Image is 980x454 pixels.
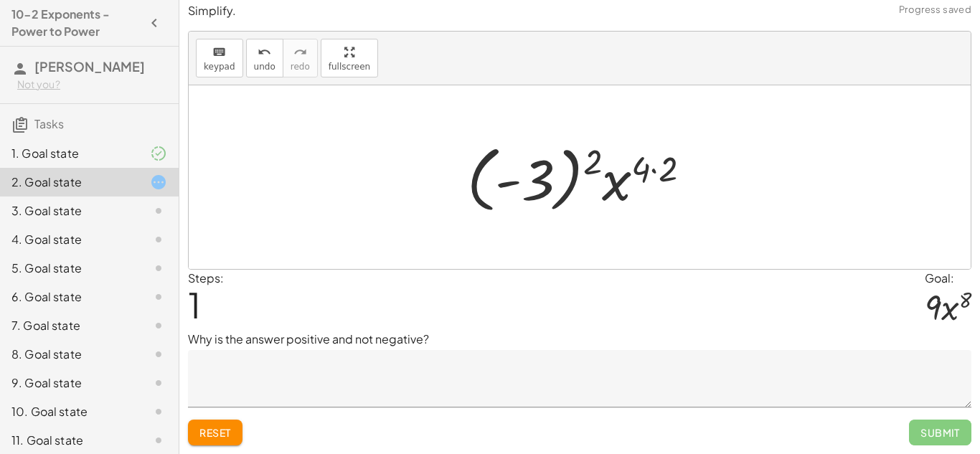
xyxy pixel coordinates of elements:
span: [PERSON_NAME] [34,58,145,75]
i: Task not started. [150,288,167,306]
button: redoredo [283,39,318,77]
div: 9. Goal state [11,374,127,392]
div: Goal: [925,270,971,287]
span: Tasks [34,116,64,131]
i: Task finished and part of it marked as correct. [150,145,167,162]
span: fullscreen [329,62,370,72]
div: 3. Goal state [11,202,127,219]
button: keyboardkeypad [196,39,243,77]
i: Task not started. [150,346,167,363]
button: undoundo [246,39,283,77]
div: 8. Goal state [11,346,127,363]
i: Task not started. [150,317,167,334]
span: undo [254,62,275,72]
span: redo [291,62,310,72]
i: Task not started. [150,202,167,219]
div: 10. Goal state [11,403,127,420]
div: 11. Goal state [11,432,127,449]
button: fullscreen [321,39,378,77]
p: Simplify. [188,3,971,19]
div: 4. Goal state [11,231,127,248]
button: Reset [188,420,242,445]
i: Task started. [150,174,167,191]
i: redo [293,44,307,61]
div: 7. Goal state [11,317,127,334]
i: Task not started. [150,260,167,277]
div: 2. Goal state [11,174,127,191]
span: 1 [188,283,201,326]
span: Reset [199,426,231,439]
span: Progress saved [899,3,971,17]
div: 1. Goal state [11,145,127,162]
i: Task not started. [150,432,167,449]
span: keypad [204,62,235,72]
div: Not you? [17,77,167,92]
i: undo [258,44,271,61]
i: Task not started. [150,374,167,392]
h4: 10-2 Exponents - Power to Power [11,6,141,40]
label: Steps: [188,270,224,285]
div: 5. Goal state [11,260,127,277]
i: keyboard [212,44,226,61]
p: Why is the answer positive and not negative? [188,331,971,348]
i: Task not started. [150,231,167,248]
div: 6. Goal state [11,288,127,306]
i: Task not started. [150,403,167,420]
